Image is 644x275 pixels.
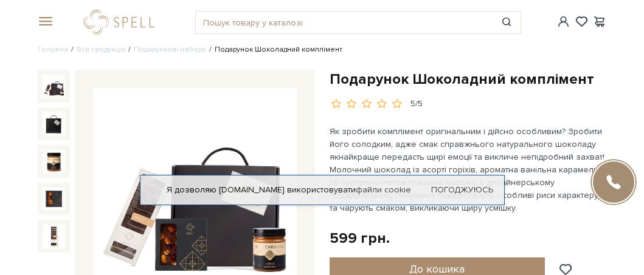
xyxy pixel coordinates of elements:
button: Пошук товару у каталозі [493,12,521,33]
img: Подарунок Шоколадний комплімент [43,225,66,248]
h1: Подарунок Шоколадний комплімент [330,70,607,89]
input: Пошук товару у каталозі [196,12,493,33]
img: Подарунок Шоколадний комплімент [43,112,66,135]
li: Подарунок Шоколадний комплімент [206,44,342,55]
a: файли cookie [356,185,411,195]
a: logo [84,10,160,35]
a: Вся продукція [77,45,125,54]
div: 5/5 [410,98,423,110]
a: Погоджуюсь [431,185,493,195]
a: Подарункові набори [134,45,206,54]
div: 599 грн. [330,229,390,248]
p: Як зробити комплімент оригінальним і дійсно особливим? Зробити його солодким, адже смак справжньо... [330,125,607,214]
img: Подарунок Шоколадний комплімент [43,75,66,98]
a: Головна [38,45,68,54]
img: Подарунок Шоколадний комплімент [43,188,66,211]
img: Подарунок Шоколадний комплімент [43,150,66,173]
div: Я дозволяю [DOMAIN_NAME] використовувати [140,185,504,195]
